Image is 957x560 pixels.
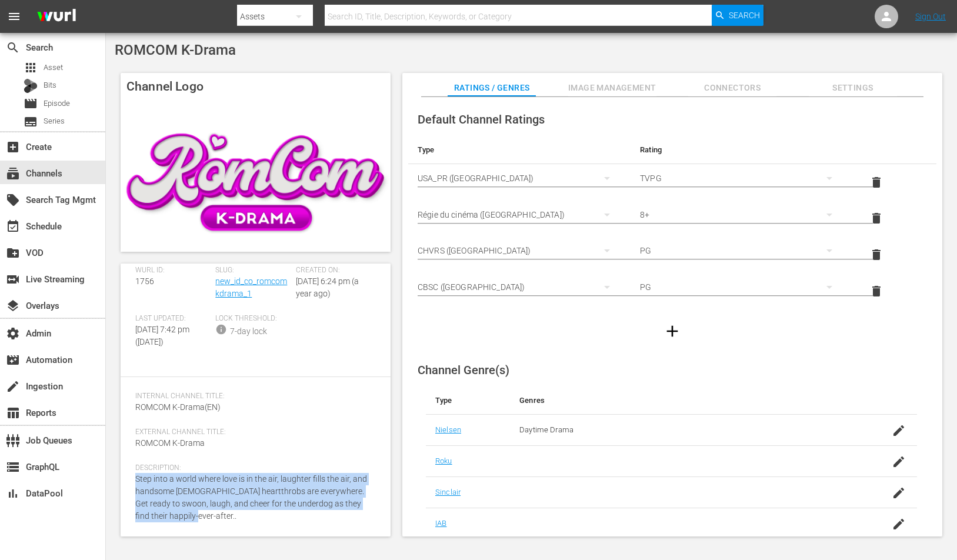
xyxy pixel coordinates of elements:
[24,79,38,93] div: Bits
[862,204,891,232] button: delete
[435,519,446,528] a: IAB
[915,12,946,21] a: Sign Out
[6,379,20,394] span: Ingestion
[418,271,621,304] div: CBSC ([GEOGRAPHIC_DATA])
[712,5,763,26] button: Search
[44,98,70,109] span: Episode
[862,168,891,196] button: delete
[568,81,656,95] span: Image Management
[6,219,20,234] span: Schedule
[6,299,20,313] span: Overlays
[6,460,20,474] span: GraphQL
[435,456,452,465] a: Roku
[135,325,189,346] span: [DATE] 7:42 pm ([DATE])
[28,3,85,31] img: ans4CAIJ8jUAAAAAAAAAAAAAAAAAAAAAAAAgQb4GAAAAAAAAAAAAAAAAAAAAAAAAJMjXAAAAAAAAAAAAAAAAAAAAAAAAgAT5G...
[418,112,545,126] span: Default Channel Ratings
[448,81,536,95] span: Ratings / Genres
[869,175,883,189] span: delete
[215,276,287,298] a: new_id_co_romcomkdrama_1
[24,96,38,111] span: Episode
[6,406,20,420] span: Reports
[418,363,509,377] span: Channel Genre(s)
[640,234,843,267] div: PG
[418,198,621,231] div: Régie du cinéma ([GEOGRAPHIC_DATA])
[6,246,20,260] span: VOD
[121,73,391,100] h4: Channel Logo
[435,488,461,496] a: Sinclair
[408,136,631,164] th: Type
[135,464,370,473] span: Description:
[296,276,359,298] span: [DATE] 6:24 pm (a year ago)
[135,474,367,521] span: Step into a world where love is in the air, laughter fills the air, and handsome [DEMOGRAPHIC_DAT...
[44,79,56,91] span: Bits
[640,198,843,231] div: 8+
[6,353,20,367] span: Automation
[215,324,227,335] span: info
[6,193,20,207] span: Search Tag Mgmt
[24,115,38,129] span: Series
[862,241,891,269] button: delete
[6,41,20,55] span: Search
[435,425,461,434] a: Nielsen
[6,326,20,341] span: Admin
[869,211,883,225] span: delete
[640,271,843,304] div: PG
[6,272,20,286] span: Live Streaming
[135,392,370,401] span: Internal Channel Title:
[631,136,853,164] th: Rating
[6,166,20,181] span: Channels
[510,386,863,415] th: Genres
[418,234,621,267] div: CHVRS ([GEOGRAPHIC_DATA])
[688,81,776,95] span: Connectors
[869,284,883,298] span: delete
[809,81,897,95] span: Settings
[215,266,289,275] span: Slug:
[135,276,154,286] span: 1756
[426,386,510,415] th: Type
[44,62,63,74] span: Asset
[640,162,843,195] div: TVPG
[7,9,21,24] span: menu
[135,266,209,275] span: Wurl ID:
[296,266,370,275] span: Created On:
[6,486,20,501] span: DataPool
[135,438,205,448] span: ROMCOM K-Drama
[230,325,267,338] div: 7-day lock
[24,61,38,75] span: Asset
[729,5,760,26] span: Search
[135,428,370,437] span: External Channel Title:
[6,434,20,448] span: Job Queues
[135,402,221,412] span: ROMCOM K-Drama(EN)
[115,42,236,58] span: ROMCOM K-Drama
[869,248,883,262] span: delete
[135,314,209,324] span: Last Updated:
[6,140,20,154] span: Create
[44,115,65,127] span: Series
[862,277,891,305] button: delete
[418,162,621,195] div: USA_PR ([GEOGRAPHIC_DATA])
[121,100,391,252] img: ROMCOM K-Drama
[408,136,936,309] table: simple table
[215,314,289,324] span: Lock Threshold:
